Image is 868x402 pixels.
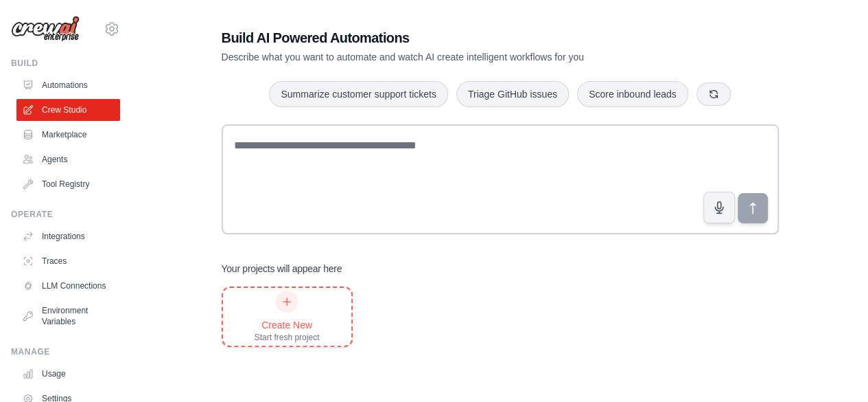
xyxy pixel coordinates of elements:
a: Usage [16,363,120,385]
a: Crew Studio [16,99,120,121]
button: Get new suggestions [696,82,731,106]
a: LLM Connections [16,275,120,297]
button: Triage GitHub issues [456,81,569,107]
a: Traces [16,250,120,272]
div: Create New [255,318,320,332]
a: Automations [16,74,120,96]
div: Manage [11,346,120,357]
button: Click to speak your automation idea [703,192,735,223]
a: Agents [16,148,120,170]
h3: Your projects will appear here [222,262,342,276]
a: Marketplace [16,124,120,146]
a: Integrations [16,225,120,247]
a: Tool Registry [16,173,120,195]
div: Operate [11,209,120,220]
a: Environment Variables [16,300,120,333]
img: Logo [11,16,80,42]
button: Summarize customer support tickets [269,81,447,107]
button: Score inbound leads [577,81,688,107]
div: Build [11,58,120,69]
div: Start fresh project [255,332,320,343]
iframe: Chat Widget [799,336,868,402]
h1: Build AI Powered Automations [222,28,683,47]
p: Describe what you want to automate and watch AI create intelligent workflows for you [222,50,683,64]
